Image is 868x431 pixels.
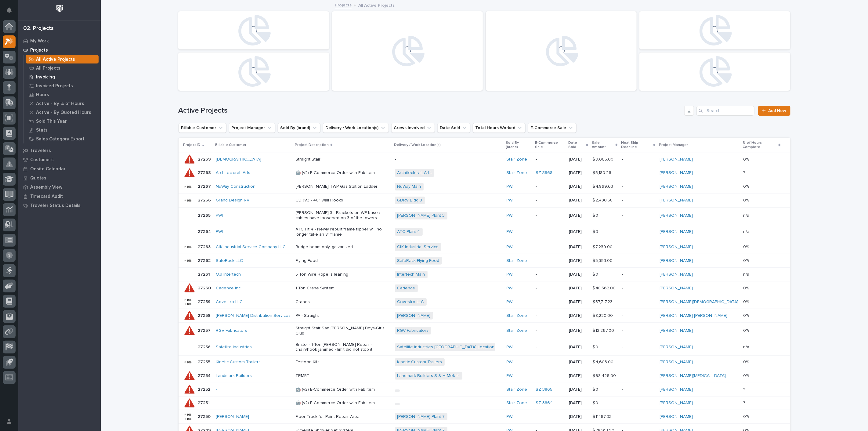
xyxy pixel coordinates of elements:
a: [PERSON_NAME] [660,360,693,365]
p: 27264 [198,228,212,234]
a: Satellite Industries [216,345,252,350]
a: Satellite Industries [GEOGRAPHIC_DATA] Location [397,345,495,350]
tr: 2726827268 Architectural_Arts 🤖 (v2) E-Commerce Order with Fab ItemArchitectural_Arts Stair Zone ... [179,166,790,180]
p: TRM5T [296,373,390,378]
a: [PERSON_NAME][MEDICAL_DATA] [660,373,726,378]
a: PWI [507,198,514,203]
a: PWI [507,229,514,234]
a: CtK Industrial Service [397,244,439,250]
p: 27265 [198,212,212,218]
a: [PERSON_NAME] Plant 7 [397,414,445,419]
tr: 2726027260 Cadence Inc 1 Ton Crane SystemCadence PWI -[DATE]$ 48,562.00$ 48,562.00 -[PERSON_NAME]... [179,281,790,295]
p: [DATE] [569,157,588,162]
p: - [622,244,655,250]
a: All Active Projects [24,55,101,63]
p: 27256 [198,343,212,350]
p: 🤖 (v2) E-Commerce Order with Fab Item [296,400,390,406]
p: Sale Amount [592,139,614,151]
p: [DATE] [569,244,588,250]
p: $ 12,267.00 [593,327,616,333]
p: All Active Projects [358,2,395,8]
p: ? [743,399,746,406]
p: [DATE] [569,328,588,333]
a: PWI [507,184,514,189]
a: Intertech Main [397,272,425,277]
p: 27252 [198,386,212,392]
p: [DATE] [569,272,588,277]
p: [DATE] [569,229,588,234]
p: [DATE] [569,286,588,291]
p: - [622,328,655,333]
p: $ 5,353.00 [593,257,614,263]
p: $ 0 [593,343,600,350]
a: PWI [507,345,514,350]
a: [PERSON_NAME] [660,272,693,277]
a: [PERSON_NAME] [660,400,693,406]
p: Date Sold [568,139,585,151]
a: RGV Fabricators [397,328,429,333]
tr: 2726627266 Grand Design RV GDRV3 - 40" Wall HooksGDRV Bldg 3 PWI -[DATE]$ 2,430.58$ 2,430.58 -[PE... [179,194,790,207]
p: Bristol - 1-Ton [PERSON_NAME] Repair - chain/hook jammed - limit did not stop it [296,342,390,353]
p: My Work [30,38,49,44]
p: 0% [743,284,750,291]
p: Quotes [30,176,46,181]
p: - [622,229,655,234]
a: Grand Design RV [216,198,250,203]
p: Projects [30,48,48,53]
p: 🤖 (v2) E-Commerce Order with Fab Item [296,387,390,392]
p: $ 9,065.00 [593,156,615,162]
tr: 2725927259 Covestro LLC CranesCovestro LLC PWI -[DATE]$ 57,717.23$ 57,717.23 -[PERSON_NAME][DEMOG... [179,295,790,309]
a: [PERSON_NAME][DEMOGRAPHIC_DATA] [660,299,738,305]
p: Active - By Quoted Hours [36,110,91,115]
a: OJI Intertech [216,272,241,277]
a: SafeRack LLC [216,258,243,263]
p: - [536,313,564,318]
p: - [622,272,655,277]
p: 27268 [198,169,212,176]
a: All Projects [24,64,101,72]
p: - [536,258,564,263]
tr: 2726127261 OJI Intertech 5 Ton Wire Rope is leaningIntertech Main PWI -[DATE]$ 0$ 0 -[PERSON_NAME... [179,268,790,281]
p: 27262 [198,257,212,263]
p: $ 0 [593,386,600,392]
a: Traveler Status Details [18,201,101,210]
p: [PERSON_NAME] 3 - Brackets on WP base / cables have loosened on 3 of the towers [296,210,390,221]
a: Assembly View [18,183,101,192]
tr: 2726927269 [DEMOGRAPHIC_DATA] Straight Stair-Stair Zone -[DATE]$ 9,065.00$ 9,065.00 -[PERSON_NAME... [179,153,790,166]
p: $ 8,220.00 [593,312,614,318]
p: Onsite Calendar [30,166,66,172]
p: - [622,414,655,419]
div: Notifications [8,7,16,17]
p: 0% [743,327,750,333]
button: Total Hours Worked [473,123,526,133]
a: Architectural_Arts [216,170,251,176]
div: Search [696,106,754,116]
p: Cranes [296,299,390,305]
p: [PERSON_NAME] TWP Gas Station Ladder [296,184,390,189]
p: - [622,313,655,318]
a: SZ 3865 [536,387,552,392]
a: Covestro LLC [216,299,243,305]
p: - [536,414,564,419]
p: 0% [743,298,750,305]
p: 27259 [198,298,212,305]
p: - [536,184,564,189]
a: SZ 3868 [536,170,552,176]
a: ATC Plant 4 [397,229,420,234]
tr: 2726227262 SafeRack LLC Flying FoodSafeRack Flying Food Stair Zone -[DATE]$ 5,353.00$ 5,353.00 -[... [179,254,790,268]
p: n/a [743,343,750,350]
a: SafeRack Flying Food [397,258,439,263]
a: Invoiced Projects [24,81,101,90]
a: [PERSON_NAME] Plant 3 [397,213,445,218]
p: Stats [36,128,48,133]
button: Delivery / Work Location(s) [323,123,389,133]
p: - [622,213,655,218]
p: $ 0 [593,212,600,218]
a: [PERSON_NAME] [660,414,693,419]
button: Project Manager [229,123,275,133]
p: - [622,157,655,162]
a: [PERSON_NAME] [660,170,693,176]
a: Quotes [18,173,101,183]
p: - [622,286,655,291]
p: - [622,373,655,378]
